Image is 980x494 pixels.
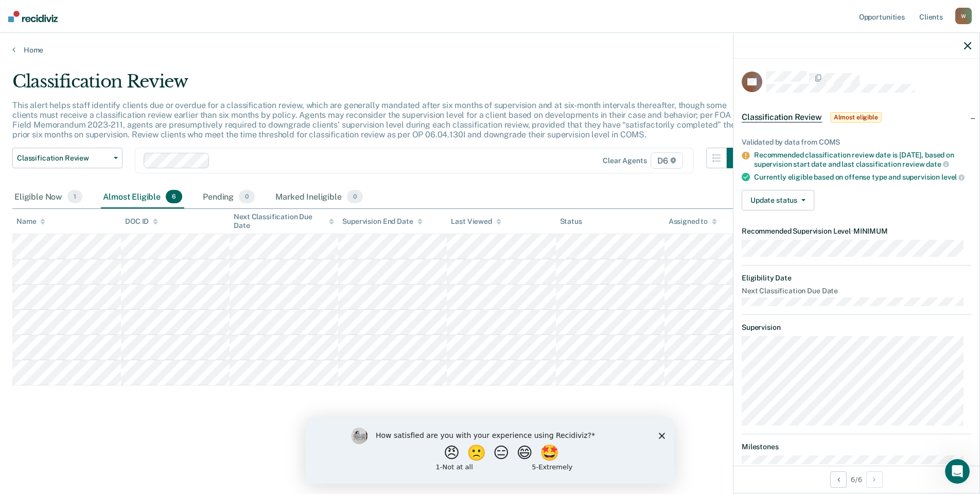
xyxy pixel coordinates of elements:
[342,217,422,226] div: Supervision End Date
[742,190,814,210] button: Update status
[754,151,971,168] div: Recommended classification review date is [DATE], based on supervision start date and last classi...
[560,217,582,226] div: Status
[273,186,365,208] div: Marked Ineligible
[669,217,717,226] div: Assigned to
[742,227,971,236] dt: Recommended Supervision Level MINIMUM
[239,190,255,203] span: 0
[101,186,184,208] div: Almost Eligible
[742,138,971,147] div: Validated by data from COMS
[742,287,971,295] dt: Next Classification Due Date
[651,152,683,169] span: D6
[12,71,747,100] div: Classification Review
[451,217,501,226] div: Last Viewed
[733,466,979,493] div: 6 / 6
[17,154,110,163] span: Classification Review
[12,186,84,208] div: Eligible Now
[941,173,965,181] span: level
[201,186,257,208] div: Pending
[945,459,970,484] iframe: Intercom live chat
[234,213,334,230] div: Next Classification Due Date
[347,190,363,203] span: 0
[866,471,883,488] button: Next Opportunity
[742,112,822,122] span: Classification Review
[12,45,968,55] a: Home
[8,11,58,22] img: Recidiviz
[742,274,971,283] dt: Eligibility Date
[125,217,158,226] div: DOC ID
[754,172,971,182] div: Currently eligible based on offense type and supervision
[16,217,45,226] div: Name
[955,8,972,24] div: W
[742,323,971,332] dt: Supervision
[12,100,736,140] p: This alert helps staff identify clients due or overdue for a classification review, which are gen...
[166,190,182,203] span: 6
[851,227,853,235] span: •
[733,101,979,134] div: Classification ReviewAlmost eligible
[67,190,82,203] span: 1
[830,112,882,122] span: Almost eligible
[306,417,674,484] iframe: Survey by Kim from Recidiviz
[603,156,646,165] div: Clear agents
[830,471,847,488] button: Previous Opportunity
[742,443,971,451] dt: Milestones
